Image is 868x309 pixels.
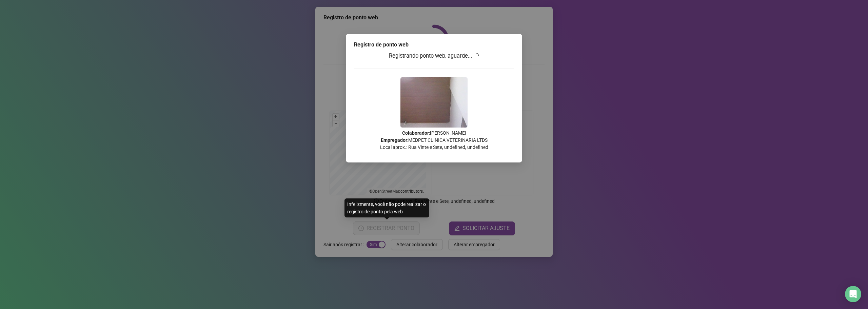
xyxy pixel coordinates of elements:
h3: Registrando ponto web, aguarde... [354,52,514,60]
strong: Empregador [381,137,407,143]
span: loading [473,52,480,59]
img: Z [400,77,468,128]
strong: Colaborador [402,130,429,136]
div: Infelizmente, você não pode realizar o registro de ponto pela web [344,198,429,217]
div: Open Intercom Messenger [845,286,861,302]
p: : [PERSON_NAME] : MEDPET CLINICA VETERINARIA LTDS Local aprox.: Rua Vinte e Sete, undefined, unde... [354,130,514,151]
div: Registro de ponto web [354,41,514,49]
